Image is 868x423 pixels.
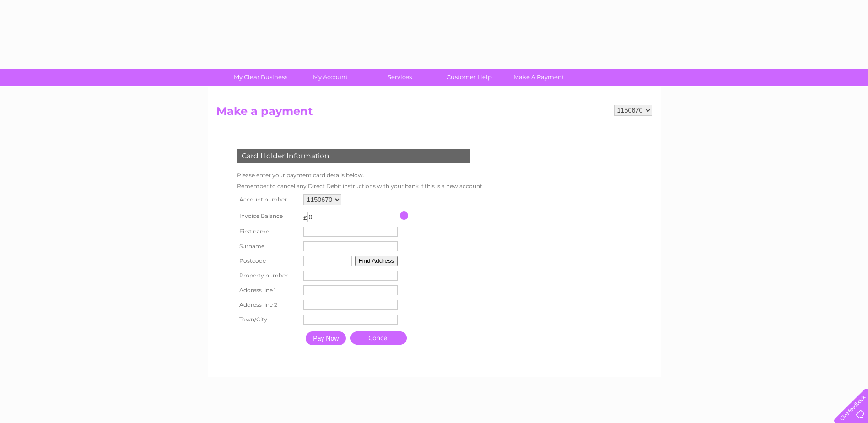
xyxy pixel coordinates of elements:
[235,181,486,192] td: Remember to cancel any Direct Debit instructions with your bank if this is a new account.
[235,312,302,327] th: Town/City
[303,210,307,221] td: £
[501,69,577,86] a: Make A Payment
[235,170,486,181] td: Please enter your payment card details below.
[235,283,302,298] th: Address line 1
[362,69,437,86] a: Services
[292,69,368,86] a: My Account
[235,254,302,268] th: Postcode
[235,192,302,207] th: Account number
[235,239,302,254] th: Surname
[235,298,302,312] th: Address line 2
[235,224,302,239] th: First name
[306,331,346,345] input: Pay Now
[355,256,398,266] button: Find Address
[235,207,302,224] th: Invoice Balance
[400,211,409,220] input: Information
[237,149,470,163] div: Card Holder Information
[223,69,298,86] a: My Clear Business
[431,69,507,86] a: Customer Help
[235,268,302,283] th: Property number
[350,331,407,345] a: Cancel
[216,105,652,122] h2: Make a payment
